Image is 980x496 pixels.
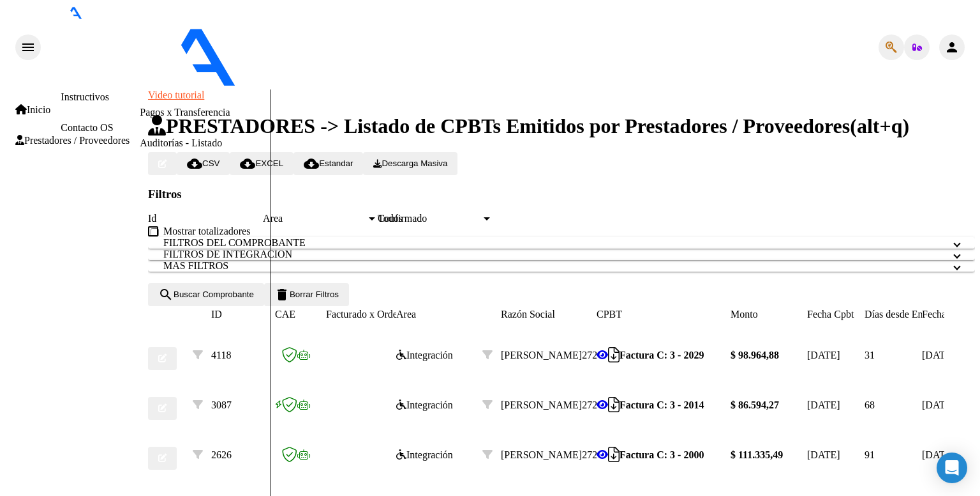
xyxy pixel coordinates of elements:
span: Inicio [15,104,50,116]
datatable-header-cell: Facturado x Orden De [326,306,396,323]
strong: Factura C: 3 - 2029 [620,350,704,360]
span: [PERSON_NAME] [501,350,582,360]
mat-icon: delete [274,287,290,302]
span: [DATE] [807,399,840,410]
span: 68 [865,399,875,410]
mat-icon: person [944,40,960,55]
span: [DATE] [807,449,840,460]
mat-icon: menu [20,40,36,55]
strong: $ 111.335,49 [731,449,783,460]
span: Borrar Filtros [274,290,339,299]
span: [DATE] [922,399,955,410]
mat-panel-title: FILTROS DE INTEGRACION [163,249,944,260]
div: 27203664104 [501,347,597,364]
div: 27203664104 [501,397,597,414]
span: CPBT [597,309,622,320]
datatable-header-cell: Monto [731,306,807,323]
strong: Factura C: 3 - 2014 [620,399,704,410]
span: CAE [275,309,295,320]
span: [PERSON_NAME] [501,399,582,410]
span: Integración [396,399,453,410]
datatable-header-cell: Fecha Cpbt [807,306,865,323]
strong: Factura C: 3 - 2000 [620,449,704,460]
div: 27203664104 [501,447,597,463]
datatable-header-cell: CPBT [597,306,731,323]
a: Contacto OS [61,122,113,133]
span: [DATE] [922,449,955,460]
a: Instructivos [61,91,109,102]
mat-panel-title: FILTROS DEL COMPROBANTE [163,237,944,249]
span: Razón Social [501,309,555,320]
strong: $ 98.964,88 [731,350,779,360]
span: PRESTADORES -> Listado de CPBTs Emitidos por Prestadores / Proveedores [148,114,850,137]
datatable-header-cell: CAE [275,306,326,323]
span: Estandar [304,159,353,168]
img: Logo SAAS [41,19,343,87]
span: - [PERSON_NAME] [373,78,460,89]
span: [DATE] [807,350,840,360]
datatable-header-cell: Area [396,306,482,323]
span: Integración [396,449,453,460]
span: - apres [343,78,373,89]
datatable-header-cell: Razón Social [501,306,597,323]
span: Días desde Emisión [865,309,946,320]
app-download-masive: Descarga masiva de comprobantes (adjuntos) [363,157,457,168]
a: Auditorías - Listado [140,137,222,148]
span: 91 [865,449,875,460]
span: Area [263,213,366,224]
span: 31 [865,350,875,360]
mat-panel-title: MAS FILTROS [163,260,944,272]
div: Open Intercom Messenger [937,453,967,483]
mat-icon: cloud_download [304,156,319,171]
span: Facturado x Orden De [326,309,417,320]
span: (alt+q) [850,114,909,137]
span: [PERSON_NAME] [501,449,582,460]
span: Monto [731,309,758,320]
h3: Filtros [148,187,975,201]
span: Prestadores / Proveedores [15,135,130,146]
datatable-header-cell: Fecha Recibido [922,306,979,323]
span: Todos [378,213,403,224]
span: Fecha Cpbt [807,309,854,320]
datatable-header-cell: Días desde Emisión [865,306,922,323]
a: Pagos x Transferencia [140,107,230,118]
strong: $ 86.594,27 [731,399,779,410]
span: Area [396,309,416,320]
span: Integración [396,350,453,360]
span: Descarga Masiva [373,159,447,168]
span: [DATE] [922,350,955,360]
